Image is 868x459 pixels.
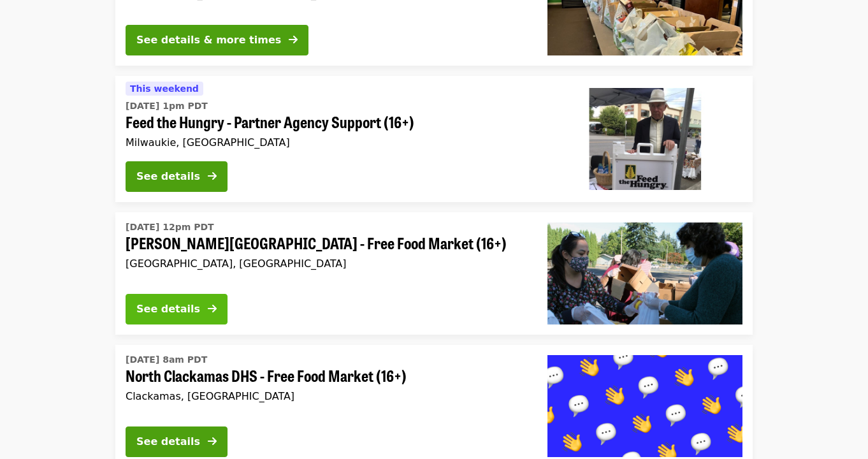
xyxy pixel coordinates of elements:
[115,76,753,202] a: See details for "Feed the Hungry - Partner Agency Support (16+)"
[208,435,217,448] i: arrow-right icon
[126,367,527,385] span: North Clackamas DHS - Free Food Market (16+)
[126,426,228,457] button: See details
[115,212,753,335] a: See details for "Sitton Elementary - Free Food Market (16+)"
[126,221,214,234] time: [DATE] 12pm PDT
[126,353,207,367] time: [DATE] 8am PDT
[136,33,281,48] div: See details & more times
[208,303,217,315] i: arrow-right icon
[547,88,742,190] img: Feed the Hungry - Partner Agency Support (16+) organized by Oregon Food Bank
[136,434,200,449] div: See details
[547,355,742,457] img: North Clackamas DHS - Free Food Market (16+) organized by Oregon Food Bank
[136,169,200,184] div: See details
[126,234,527,252] span: [PERSON_NAME][GEOGRAPHIC_DATA] - Free Food Market (16+)
[289,34,298,46] i: arrow-right icon
[126,25,308,55] button: See details & more times
[126,161,228,192] button: See details
[126,390,527,402] div: Clackamas, [GEOGRAPHIC_DATA]
[136,302,200,317] div: See details
[126,113,527,131] span: Feed the Hungry - Partner Agency Support (16+)
[126,99,208,113] time: [DATE] 1pm PDT
[130,84,199,94] span: This weekend
[126,294,228,324] button: See details
[126,136,527,149] div: Milwaukie, [GEOGRAPHIC_DATA]
[126,258,527,270] div: [GEOGRAPHIC_DATA], [GEOGRAPHIC_DATA]
[208,170,217,182] i: arrow-right icon
[547,222,742,324] img: Sitton Elementary - Free Food Market (16+) organized by Oregon Food Bank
